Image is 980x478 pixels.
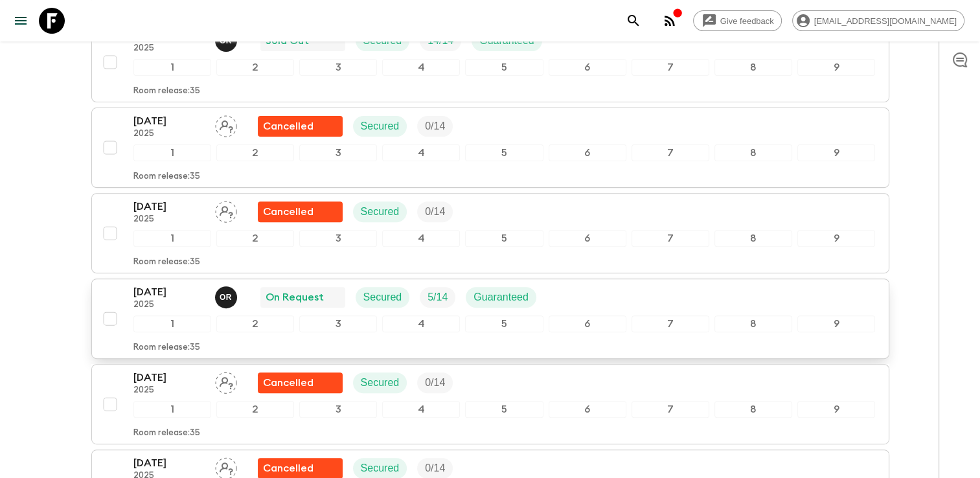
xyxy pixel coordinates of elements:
[473,290,529,305] p: Guaranteed
[133,428,200,438] p: Room release: 35
[425,119,445,134] p: 0 / 14
[361,204,400,220] p: Secured
[363,290,402,305] p: Secured
[299,401,377,418] div: 3
[215,119,237,130] span: Assign pack leader
[215,205,237,215] span: Assign pack leader
[263,375,313,391] p: Cancelled
[133,144,211,161] div: 1
[215,34,240,44] span: Oscar Rincon
[91,108,889,188] button: [DATE]2025Assign pack leaderFlash Pack cancellationSecuredTrip Fill123456789Room release:35
[133,230,211,247] div: 1
[465,230,543,247] div: 5
[549,315,626,332] div: 6
[420,287,455,308] div: Trip Fill
[632,59,709,76] div: 7
[133,172,200,182] p: Room release: 35
[258,372,343,393] div: Flash Pack cancellation
[263,204,313,220] p: Cancelled
[216,315,294,332] div: 2
[465,315,543,332] div: 5
[693,10,782,31] a: Give feedback
[91,193,889,273] button: [DATE]2025Assign pack leaderFlash Pack cancellationSecuredTrip Fill123456789Room release:35
[215,286,240,308] button: OR
[797,144,875,161] div: 9
[382,59,460,76] div: 4
[797,401,875,418] div: 9
[133,129,205,139] p: 2025
[792,10,964,31] div: [EMAIL_ADDRESS][DOMAIN_NAME]
[133,300,205,310] p: 2025
[353,116,407,137] div: Secured
[299,59,377,76] div: 3
[215,376,237,386] span: Assign pack leader
[356,287,410,308] div: Secured
[353,372,407,393] div: Secured
[714,59,792,76] div: 8
[133,455,205,471] p: [DATE]
[215,461,237,472] span: Assign pack leader
[133,113,205,129] p: [DATE]
[258,116,343,137] div: Flash Pack cancellation
[714,230,792,247] div: 8
[216,144,294,161] div: 2
[425,375,445,391] p: 0 / 14
[632,315,709,332] div: 7
[632,401,709,418] div: 7
[133,315,211,332] div: 1
[417,116,453,137] div: Trip Fill
[549,401,626,418] div: 6
[91,364,889,444] button: [DATE]2025Assign pack leaderFlash Pack cancellationSecuredTrip Fill123456789Room release:35
[807,16,964,26] span: [EMAIL_ADDRESS][DOMAIN_NAME]
[382,230,460,247] div: 4
[133,343,200,353] p: Room release: 35
[417,372,453,393] div: Trip Fill
[133,370,205,385] p: [DATE]
[632,144,709,161] div: 7
[549,59,626,76] div: 6
[382,144,460,161] div: 4
[713,16,781,26] span: Give feedback
[266,290,324,305] p: On Request
[797,230,875,247] div: 9
[133,401,211,418] div: 1
[797,59,875,76] div: 9
[714,315,792,332] div: 8
[465,401,543,418] div: 5
[220,292,232,302] p: O R
[417,201,453,222] div: Trip Fill
[133,385,205,396] p: 2025
[549,230,626,247] div: 6
[263,119,313,134] p: Cancelled
[465,144,543,161] div: 5
[258,201,343,222] div: Flash Pack cancellation
[133,86,200,97] p: Room release: 35
[133,214,205,225] p: 2025
[216,401,294,418] div: 2
[299,230,377,247] div: 3
[8,8,34,34] button: menu
[382,315,460,332] div: 4
[215,290,240,301] span: Oscar Rincon
[216,59,294,76] div: 2
[714,401,792,418] div: 8
[632,230,709,247] div: 7
[714,144,792,161] div: 8
[133,284,205,300] p: [DATE]
[91,22,889,102] button: [DATE]2025Oscar RinconSold OutSecuredTrip FillGuaranteed123456789Room release:35
[361,375,400,391] p: Secured
[263,461,313,476] p: Cancelled
[361,461,400,476] p: Secured
[133,199,205,214] p: [DATE]
[353,201,407,222] div: Secured
[427,290,448,305] p: 5 / 14
[797,315,875,332] div: 9
[133,59,211,76] div: 1
[91,279,889,359] button: [DATE]2025Oscar RinconOn RequestSecuredTrip FillGuaranteed123456789Room release:35
[361,119,400,134] p: Secured
[465,59,543,76] div: 5
[549,144,626,161] div: 6
[299,144,377,161] div: 3
[425,461,445,476] p: 0 / 14
[133,257,200,267] p: Room release: 35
